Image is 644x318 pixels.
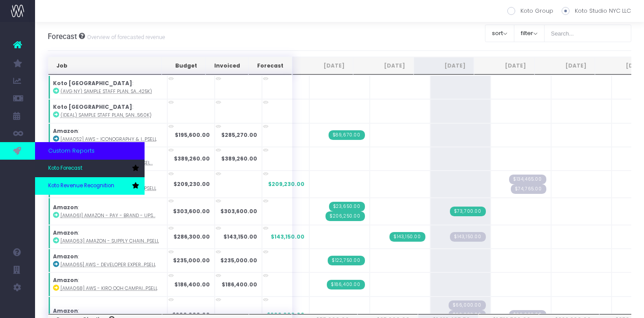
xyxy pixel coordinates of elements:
[48,99,167,123] td: :
[48,198,167,225] td: :
[35,177,145,195] a: Koto Revenue Recognition
[268,180,304,188] span: $209,230.00
[85,32,165,41] small: Overview of forecasted revenue
[329,202,365,211] span: Streamtime Invoice: 314 – [AMA061] Amazon - Pay - Brand - Upsell
[353,57,414,75] th: Aug 25: activate to sort column ascending
[327,280,365,289] span: Streamtime Invoice: 323 – [AMA068] AWS - OOH Campaign - Campaign - Upsell
[53,276,78,284] strong: Amazon
[53,204,78,211] strong: Amazon
[53,127,78,135] strong: Amazon
[60,88,152,95] abbr: (Avg NY) Sample Staff Plan, sans ECD ($425K)
[511,184,546,194] span: Streamtime Draft Invoice: null – [AMA055] AWS Iconography & Illustration Phase 2 - 2
[175,131,210,139] strong: $195,600.00
[449,300,486,310] span: Streamtime Draft Invoice: null – [AMA071] Amazon - Together - Brand - Upsell
[450,207,486,216] span: Streamtime Invoice: 334 – [AMA061] Amazon - Pay - Brand - Upsell
[534,57,595,75] th: Nov 25: activate to sort column ascending
[221,131,257,139] strong: $285,270.00
[205,57,248,75] th: Invoiced
[221,155,257,162] strong: $389,260.00
[60,238,159,244] abbr: [AMA063] Amazon - Supply Chain Services - Brand - Upsell
[450,232,486,242] span: Streamtime Draft Invoice: null – [AMA063] Amazon - Supply Chain Services - Brand - Upsell - 1
[293,57,353,75] th: Jul 25: activate to sort column ascending
[48,182,114,190] span: Koto Revenue Recognition
[514,25,545,42] button: filter
[48,225,167,249] td: :
[60,112,152,118] abbr: (Ideal) Sample Staff Plan, sans ECD ($560K)
[173,233,210,240] strong: $286,300.00
[60,285,158,292] abbr: [AMA068] AWS - Kiro OOH Campaign - Campaign - Upsell
[174,155,210,162] strong: $389,260.00
[53,229,78,236] strong: Amazon
[220,207,257,215] strong: $303,600.00
[326,211,365,221] span: Streamtime Invoice: 313 – [AMA061] Amazon - Pay - Brand - Upsell
[48,272,167,296] td: :
[173,257,210,264] strong: $235,000.00
[48,164,82,172] span: Koto Forecast
[328,256,365,265] span: Streamtime Invoice: 318 – [AMA065] Amazon - Developer Experience Graphics - Brand - Upsell - 2
[53,253,78,260] strong: Amazon
[60,136,157,143] abbr: [AMA052] AWS - Iconography & Illustration - Brand - Upsell
[11,300,24,314] img: images/default_profile_image.png
[53,307,78,314] strong: Amazon
[248,57,292,75] th: Forecast
[162,57,205,75] th: Budget
[48,249,167,272] td: :
[173,180,210,188] strong: $209,230.00
[509,175,546,184] span: Streamtime Draft Invoice: null – [AMA055] AWS Iconography & Illustration Phase 2 - 1
[35,160,145,177] a: Koto Forecast
[271,233,304,241] span: $143,150.00
[507,7,553,15] label: Koto Group
[173,207,210,215] strong: $303,600.00
[53,79,132,87] strong: Koto [GEOGRAPHIC_DATA]
[220,257,257,264] strong: $235,000.00
[48,123,167,147] td: :
[48,146,95,155] span: Custom Reports
[329,130,365,140] span: Streamtime Invoice: 309 – [AMA052] AWS Iconography & Illustration
[48,32,77,41] span: Forecast
[222,281,257,288] strong: $186,400.00
[60,261,156,268] abbr: [AMA065] AWS - Developer Experience Graphics - Brand - Upsell
[474,57,534,75] th: Oct 25: activate to sort column ascending
[174,281,210,288] strong: $186,400.00
[48,75,167,99] td: :
[60,212,156,219] abbr: [AMA061] Amazon - Pay - Brand - Upsell
[485,25,514,42] button: sort
[389,232,425,242] span: Streamtime Invoice: 322 – [AMA063] Amazon - Supply Chain Services - Brand - Upsell - 1
[414,57,474,75] th: Sep 25: activate to sort column ascending
[544,25,632,42] input: Search...
[48,57,162,75] th: Job: activate to sort column ascending
[53,103,132,111] strong: Koto [GEOGRAPHIC_DATA]
[562,7,631,15] label: Koto Studio NYC LLC
[223,233,257,240] strong: $143,150.00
